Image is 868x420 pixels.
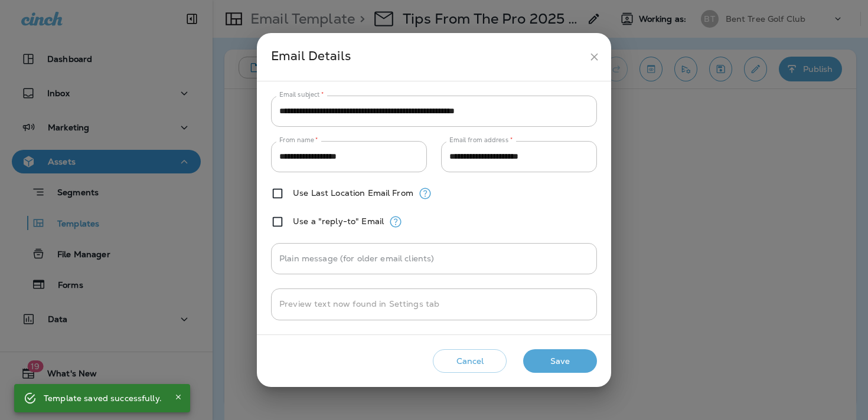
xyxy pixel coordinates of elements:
[279,90,324,99] label: Email subject
[523,349,597,373] button: Save
[449,136,513,145] label: Email from address
[271,46,583,68] div: Email Details
[279,136,318,145] label: From name
[583,46,605,68] button: close
[44,388,162,409] div: Template saved successfully.
[293,216,384,226] label: Use a "reply-to" Email
[171,390,185,404] button: Close
[293,188,413,198] label: Use Last Location Email From
[433,349,507,373] button: Cancel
